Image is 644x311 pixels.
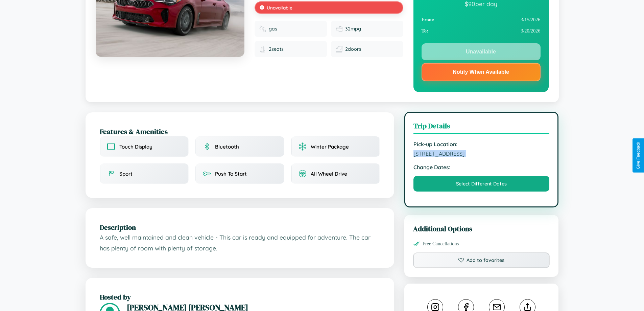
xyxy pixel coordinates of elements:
strong: To: [422,28,428,34]
img: Doors [336,46,342,52]
span: All Wheel Drive [311,171,347,177]
span: Bluetooth [215,143,239,150]
div: 3 / 20 / 2026 [422,25,541,37]
h2: Features & Amenities [100,127,380,136]
span: Touch Display [119,143,152,150]
strong: From: [422,17,435,23]
h3: Trip Details [413,121,550,134]
p: A safe, well maintained and clean vehicle - This car is ready and equipped for adventure. The car... [100,232,380,253]
button: Unavailable [422,43,541,60]
strong: Change Dates: [413,164,550,171]
span: Unavailable [267,5,292,10]
span: Sport [119,171,133,177]
img: Fuel efficiency [336,25,342,32]
button: Add to favorites [413,252,550,268]
img: Seats [259,46,266,52]
div: 3 / 15 / 2026 [422,14,541,25]
h3: Additional Options [413,224,550,234]
span: Free Cancellations [423,241,459,247]
span: gas [269,26,277,32]
span: 32 mpg [345,26,361,32]
h2: Hosted by [100,292,380,302]
img: Fuel type [259,25,266,32]
div: Give Feedback [636,142,641,169]
span: 2 doors [345,46,361,52]
span: [STREET_ADDRESS] [413,150,550,157]
button: Select Different Dates [413,176,550,192]
button: Notify When Available [422,63,541,81]
span: 2 seats [269,46,284,52]
strong: Pick-up Location: [413,141,550,148]
span: Winter Package [311,143,349,150]
h2: Description [100,222,380,232]
span: Push To Start [215,171,247,177]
